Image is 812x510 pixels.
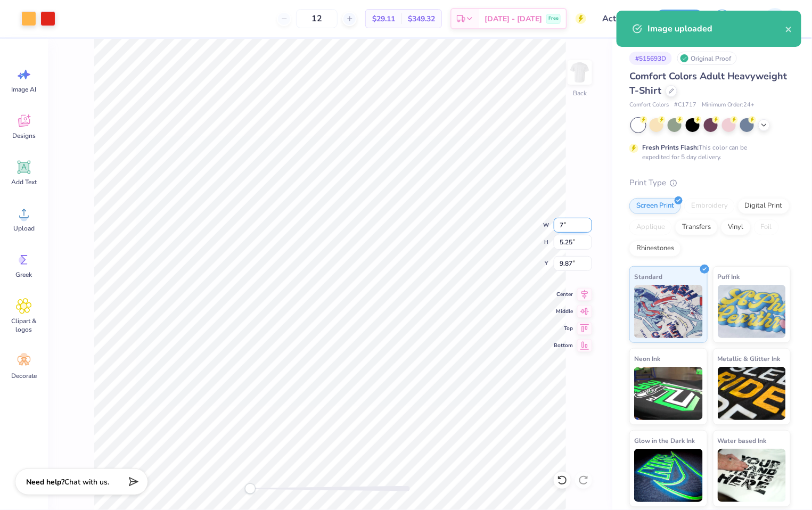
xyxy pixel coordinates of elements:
span: Metallic & Glitter Ink [718,353,781,364]
span: [DATE] - [DATE] [485,13,542,24]
div: Original Proof [677,52,737,65]
input: – – [296,9,338,28]
span: Water based Ink [718,435,767,446]
div: Digital Print [738,198,790,214]
a: RM [745,8,791,29]
span: $349.32 [408,13,435,24]
span: Clipart & logos [6,317,42,334]
strong: Need help? [26,477,64,487]
span: Standard [634,271,662,282]
span: Top [554,324,573,333]
span: Greek [16,270,32,279]
div: Screen Print [629,198,681,214]
img: Metallic & Glitter Ink [718,367,786,420]
span: Middle [554,307,573,316]
span: # C1717 [674,101,696,110]
img: Standard [634,285,703,338]
div: Foil [754,219,779,235]
img: Back [569,62,590,83]
img: Puff Ink [718,285,786,338]
span: $29.11 [372,13,395,24]
div: Embroidery [684,198,735,214]
span: Bottom [554,341,573,350]
span: Comfort Colors [629,101,669,110]
div: Transfers [675,219,718,235]
div: # 515693D [629,52,672,65]
button: close [785,22,793,35]
span: Free [548,15,559,22]
div: Rhinestones [629,241,681,257]
div: Vinyl [721,219,751,235]
div: Back [573,88,587,98]
span: Center [554,290,573,299]
div: Accessibility label [245,483,256,494]
span: Neon Ink [634,353,660,364]
span: Designs [12,131,36,140]
span: Minimum Order: 24 + [702,101,755,110]
img: Glow in the Dark Ink [634,449,703,502]
div: Applique [629,219,672,235]
span: Chat with us. [64,477,109,487]
input: Untitled Design [594,8,646,29]
strong: Fresh Prints Flash: [642,143,699,152]
div: Print Type [629,177,791,189]
img: Water based Ink [718,449,786,502]
span: Add Text [11,178,37,186]
span: Comfort Colors Adult Heavyweight T-Shirt [629,70,788,97]
span: Puff Ink [718,271,740,282]
span: Upload [13,224,35,233]
span: Image AI [12,85,37,94]
img: Ronald Manipon [765,8,786,29]
img: Neon Ink [634,367,703,420]
span: Decorate [11,372,37,380]
span: Glow in the Dark Ink [634,435,695,446]
div: Image uploaded [647,22,785,35]
div: This color can be expedited for 5 day delivery. [642,143,773,162]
